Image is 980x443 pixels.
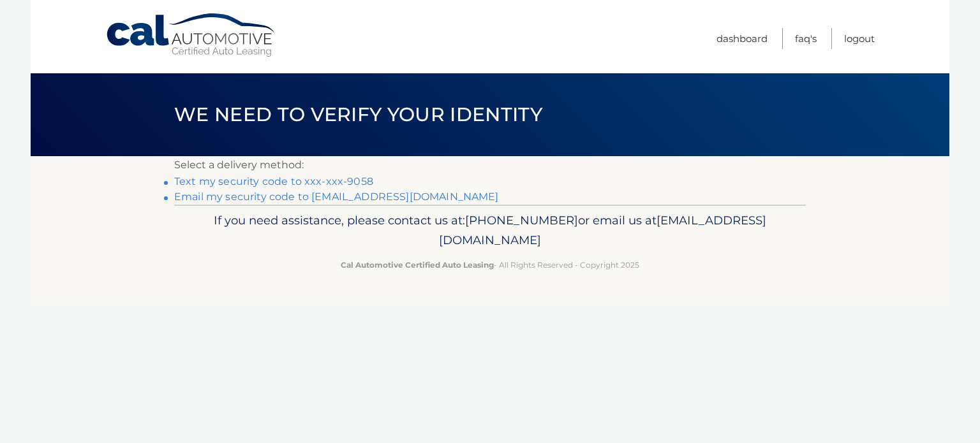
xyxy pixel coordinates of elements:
p: - All Rights Reserved - Copyright 2025 [182,258,798,272]
a: Dashboard [716,28,768,49]
strong: Cal Automotive Certified Auto Leasing [341,260,494,270]
a: Text my security code to xxx-xxx-9058 [174,175,373,187]
span: We need to verify your identity [174,103,542,126]
a: Logout [844,28,875,49]
a: Cal Automotive [105,13,278,58]
a: FAQ's [795,28,817,49]
p: Select a delivery method: [174,156,806,174]
a: Email my security code to [EMAIL_ADDRESS][DOMAIN_NAME] [174,191,499,203]
span: [PHONE_NUMBER] [465,213,578,228]
p: If you need assistance, please contact us at: or email us at [182,210,798,251]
